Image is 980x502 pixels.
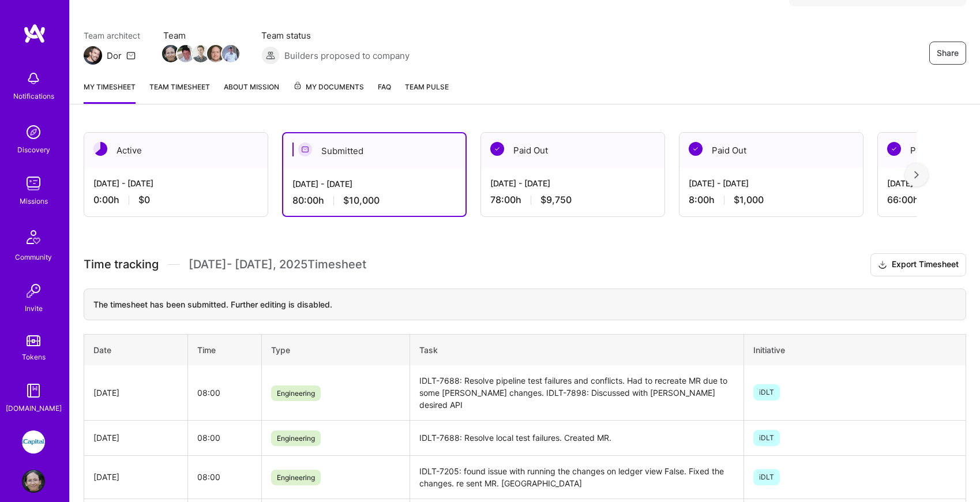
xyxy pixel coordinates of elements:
img: User Avatar [22,470,45,493]
img: Invite [22,279,45,302]
a: Team timesheet [149,81,210,104]
td: 08:00 [187,420,261,455]
a: Team Member Avatar [223,44,238,63]
td: IDLT-7688: Resolve local test failures. Created MR. [410,420,744,455]
span: Team Pulse [405,83,449,91]
div: [DATE] [93,387,178,399]
a: Team Member Avatar [193,44,208,63]
th: Time [187,334,261,365]
span: $1,000 [734,194,764,206]
span: Team architect [84,29,140,42]
img: Active [93,142,107,156]
img: Paid Out [689,142,703,156]
span: iDLT [753,384,780,400]
div: [DATE] - [DATE] [689,177,854,189]
a: Team Member Avatar [208,44,223,63]
div: Notifications [13,90,54,102]
img: Paid Out [887,142,901,156]
span: $10,000 [343,194,380,207]
img: bell [22,67,45,90]
span: iDLT [753,430,780,446]
img: tokens [27,335,40,346]
img: Submitted [298,143,312,156]
td: 08:00 [187,455,261,499]
td: IDLT-7205: found issue with running the changes on ledger view False. Fixed the changes. re sent ... [410,455,744,499]
button: Share [929,42,966,65]
span: Builders proposed to company [284,50,410,62]
span: [DATE] - [DATE] , 2025 Timesheet [189,257,366,272]
button: Export Timesheet [870,253,966,276]
span: Engineering [271,430,321,446]
th: Task [410,334,744,365]
div: [DATE] - [DATE] [292,178,456,190]
div: Paid Out [481,133,664,168]
a: Team Member Avatar [163,44,178,63]
i: icon Mail [126,51,136,60]
img: Team Architect [84,46,102,65]
a: Team Pulse [405,81,449,104]
img: Paid Out [490,142,504,156]
span: Engineering [271,470,321,485]
div: [DOMAIN_NAME] [6,402,62,414]
div: Community [15,251,52,263]
img: Team Member Avatar [162,45,179,62]
div: Active [84,133,268,168]
span: $9,750 [540,194,572,206]
div: Paid Out [679,133,863,168]
a: About Mission [224,81,279,104]
img: logo [23,23,46,44]
span: $0 [138,194,150,206]
span: My Documents [293,81,364,93]
img: teamwork [22,172,45,195]
span: Team [163,29,238,42]
a: FAQ [378,81,391,104]
div: Missions [20,195,48,207]
a: Team Member Avatar [178,44,193,63]
div: [DATE] - [DATE] [490,177,655,189]
div: Discovery [17,144,50,156]
img: Team Member Avatar [207,45,224,62]
span: Time tracking [84,257,159,272]
span: Engineering [271,385,321,401]
a: My timesheet [84,81,136,104]
img: Team Member Avatar [222,45,239,62]
div: The timesheet has been submitted. Further editing is disabled. [84,289,966,320]
i: icon Download [878,259,887,271]
img: right [914,171,919,179]
img: discovery [22,121,45,144]
th: Initiative [744,334,966,365]
img: Builders proposed to company [261,46,280,65]
div: [DATE] - [DATE] [93,177,258,189]
td: IDLT-7688: Resolve pipeline test failures and conflicts. Had to recreate MR due to some [PERSON_N... [410,365,744,421]
div: Dor [107,50,122,62]
div: [DATE] [93,471,178,483]
div: 0:00 h [93,194,258,206]
div: 78:00 h [490,194,655,206]
th: Date [84,334,188,365]
div: Tokens [22,351,46,363]
a: iCapital: Build and maintain RESTful API [19,430,48,454]
img: guide book [22,379,45,402]
img: Team Member Avatar [177,45,194,62]
span: Team status [261,29,410,42]
td: 08:00 [187,365,261,421]
a: User Avatar [19,470,48,493]
div: Invite [25,302,43,314]
div: [DATE] [93,432,178,444]
img: iCapital: Build and maintain RESTful API [22,430,45,454]
th: Type [262,334,410,365]
img: Team Member Avatar [192,45,209,62]
div: 8:00 h [689,194,854,206]
img: Community [20,223,47,251]
div: Submitted [283,133,465,168]
span: iDLT [753,469,780,485]
div: 80:00 h [292,194,456,207]
a: My Documents [293,81,364,104]
span: Share [937,47,959,59]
